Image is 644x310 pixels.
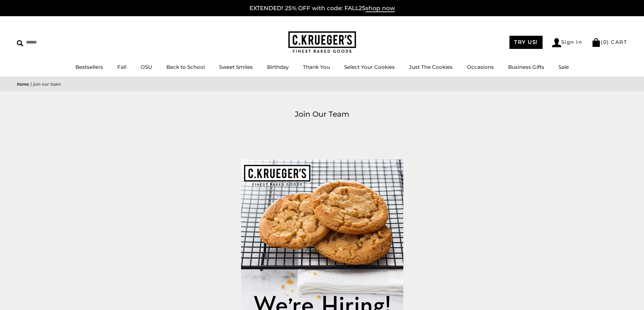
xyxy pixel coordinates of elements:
span: | [30,81,32,87]
img: C.KRUEGER'S [288,31,356,53]
a: Birthday [267,64,289,70]
a: Sweet Smiles [219,64,253,70]
a: Bestsellers [75,64,103,70]
input: Search [17,37,97,48]
a: Occasions [467,64,494,70]
a: OSU [141,64,152,70]
a: Back to School [166,64,205,70]
a: Sign In [552,38,582,47]
a: Home [17,81,29,87]
a: Thank You [303,64,330,70]
span: 0 [603,39,607,45]
a: Select Your Cookies [344,64,395,70]
a: TRY US! [509,36,543,49]
span: shop now [365,5,395,12]
a: Business Gifts [508,64,544,70]
a: Sale [558,64,569,70]
img: Bag [592,38,601,47]
img: Search [17,40,23,47]
span: Join Our Team [33,81,61,87]
a: EXTENDED! 25% OFF with code: FALL25shop now [249,5,395,12]
nav: breadcrumbs [17,80,627,88]
a: Just The Cookies [409,64,453,70]
img: Account [552,38,561,47]
a: Fall [117,64,126,70]
a: (0) CART [592,39,627,45]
